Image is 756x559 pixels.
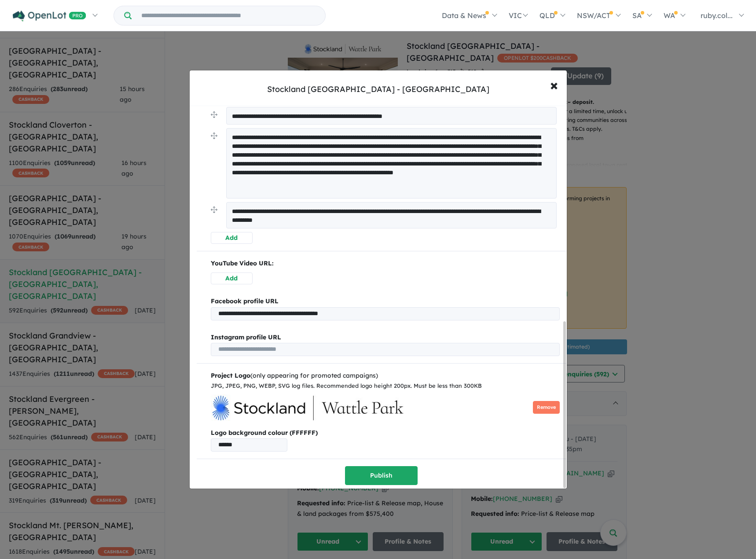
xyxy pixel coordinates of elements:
button: Add [211,272,253,284]
span: × [550,75,558,94]
div: (only appearing for promoted campaigns) [211,371,560,381]
div: JPG, JPEG, PNG, WEBP, SVG log files. Recommended logo height 200px. Must be less than 300KB [211,381,560,391]
b: Project Logo [211,371,250,379]
img: drag.svg [211,206,217,213]
img: drag.svg [211,132,217,139]
img: Stockland%20Wattle%20Park%20-%20Tarneit%20Logo.jpg [211,394,404,421]
input: Try estate name, suburb, builder or developer [133,6,323,25]
img: Openlot PRO Logo White [13,11,86,22]
div: Stockland [GEOGRAPHIC_DATA] - [GEOGRAPHIC_DATA] [267,84,489,95]
b: Instagram profile URL [211,333,281,341]
span: ruby.col... [701,11,733,20]
button: Publish [345,466,418,485]
img: drag.svg [211,111,217,118]
b: Logo background colour (FFFFFF) [211,428,560,438]
button: Add [211,232,253,244]
button: Remove [533,401,560,414]
b: Facebook profile URL [211,297,279,305]
p: YouTube Video URL: [211,258,560,269]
